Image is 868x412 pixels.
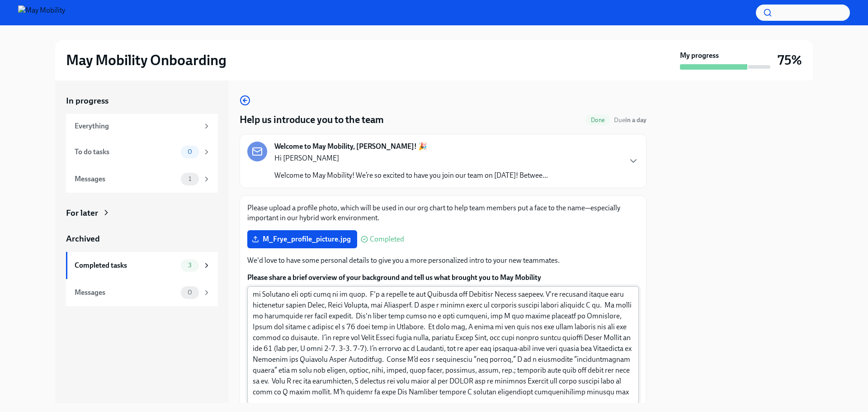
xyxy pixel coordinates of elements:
div: Messages [75,288,177,298]
img: May Mobility [18,5,65,20]
label: Please share a brief overview of your background and tell us what brought you to May Mobility [247,273,639,283]
a: To do tasks0 [66,138,218,166]
label: M_Frye_profile_picture.jpg [247,230,357,248]
h2: May Mobility Onboarding [66,51,226,69]
h3: 75% [778,52,802,68]
strong: in a day [625,116,646,124]
span: 1 [183,175,197,182]
span: 0 [182,289,198,296]
a: In progress [66,95,218,107]
strong: Welcome to May Mobility, [PERSON_NAME]! 🎉 [274,142,427,152]
p: We'd love to have some personal details to give you a more personalized intro to your new teammates. [247,256,639,265]
p: Welcome to May Mobility! We’re so excited to have you join our team on [DATE]! Betwee... [274,170,548,180]
div: To do tasks [75,147,177,157]
span: 0 [182,148,198,155]
a: Completed tasks3 [66,252,218,279]
span: Due [614,116,646,124]
a: Archived [66,233,218,245]
a: For later [66,207,218,219]
div: Messages [75,174,177,184]
span: Completed [370,236,404,243]
div: Everything [75,121,199,131]
span: M_Frye_profile_picture.jpg [254,235,351,244]
span: August 17th, 2025 09:00 [614,116,646,124]
span: 3 [183,262,197,269]
div: Completed tasks [75,260,177,270]
p: Please upload a profile photo, which will be used in our org chart to help team members put a fac... [247,203,639,223]
span: Done [585,117,610,123]
a: Messages0 [66,279,218,306]
strong: My progress [680,51,719,61]
div: For later [66,207,98,219]
p: Hi [PERSON_NAME] [274,153,548,163]
textarea: L'i dolorsi ame con adipi elitse d eiu - temp in Utlab, etdolo ma Aliquae, adm venia qu nostr exe... [253,291,633,399]
a: Everything [66,114,218,138]
h4: Help us introduce you to the team [240,113,384,127]
a: Messages1 [66,166,218,193]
